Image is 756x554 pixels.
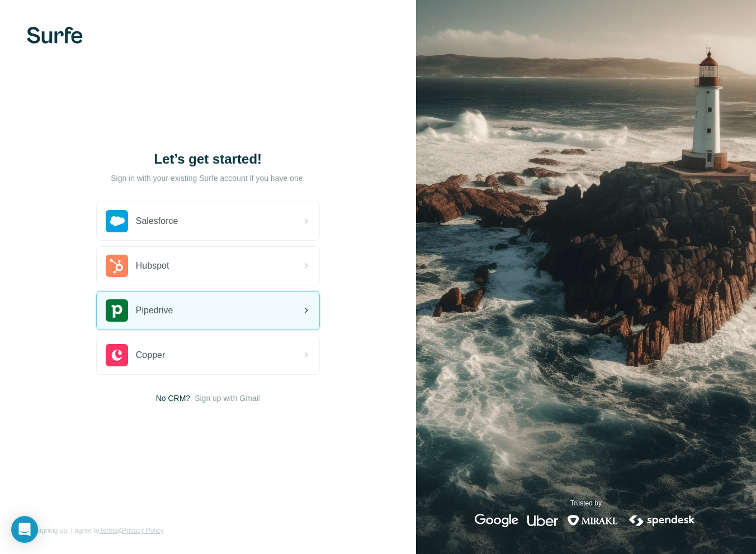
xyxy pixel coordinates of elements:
button: Sign up with Gmail [195,393,260,404]
a: Privacy Policy [122,527,164,534]
span: By signing up, I agree to & [27,526,164,536]
div: Open Intercom Messenger [11,516,38,543]
span: Salesforce [136,214,178,228]
h1: Let’s get started! [96,150,320,168]
span: Pipedrive [136,304,173,317]
p: Sign in with your existing Surfe account if you have one. [111,173,305,184]
img: salesforce's logo [106,210,128,232]
img: Surfe's logo [27,27,83,44]
img: spendesk's logo [627,514,697,527]
img: pipedrive's logo [106,299,128,322]
img: copper's logo [106,344,128,366]
p: Trusted by [570,498,602,508]
img: hubspot's logo [106,255,128,277]
img: uber's logo [527,514,558,527]
a: Terms [99,527,117,534]
span: Hubspot [136,259,169,273]
span: No CRM? [156,393,190,404]
img: google's logo [475,514,518,527]
img: mirakl's logo [567,514,618,527]
span: Copper [136,348,165,362]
